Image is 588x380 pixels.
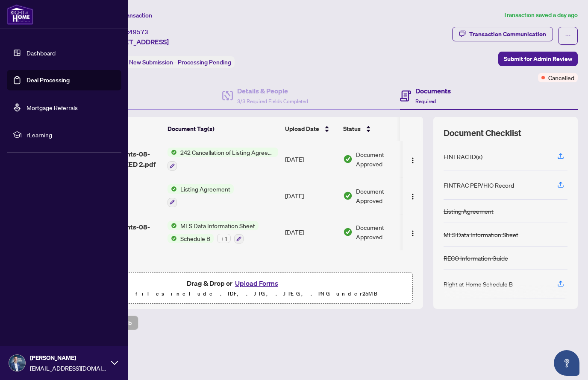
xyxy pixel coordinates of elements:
a: Mortgage Referrals [26,104,78,111]
img: Document Status [343,227,353,237]
div: Status: [106,56,235,68]
span: [EMAIL_ADDRESS][DOMAIN_NAME] [30,363,107,373]
span: [STREET_ADDRESS] [106,37,169,47]
img: Status Icon [168,148,177,157]
td: [DATE] [282,214,340,251]
span: Document Checklist [444,127,521,139]
button: Logo [406,152,420,166]
button: Open asap [554,350,579,376]
span: 242 Cancellation of Listing Agreement - Authority to Offer for Sale [177,148,278,157]
img: Logo [409,193,416,200]
span: Drag & Drop or [187,278,281,289]
p: Supported files include .PDF, .JPG, .JPEG, .PNG under 25 MB [60,289,407,299]
span: Schedule B [177,234,214,243]
button: Upload Forms [232,278,281,289]
span: Listing Agreement [177,184,234,194]
img: Document Status [343,191,353,200]
h4: Details & People [237,86,308,96]
img: Logo [409,157,416,164]
div: MLS Data Information Sheet [444,230,518,239]
span: [PERSON_NAME] [30,353,107,363]
a: Deal Processing [26,76,70,84]
span: View Transaction [106,12,152,19]
img: Status Icon [168,234,177,243]
div: Transaction Communication [469,27,546,41]
span: Submit for Admin Review [504,52,572,66]
button: Status IconMLS Data Information SheetStatus IconSchedule B+1 [168,221,259,244]
span: rLearning [26,130,115,139]
h4: Documents [415,86,451,96]
div: RECO Information Guide [444,253,508,263]
span: Status [343,124,361,133]
span: MLS Data Information Sheet [177,221,259,230]
button: Logo [406,225,420,239]
img: logo [7,4,33,25]
img: Status Icon [168,184,177,194]
span: Document Approved [356,150,409,168]
span: ellipsis [565,33,571,39]
button: Status Icon242 Cancellation of Listing Agreement - Authority to Offer for Sale [168,148,278,171]
th: Document Tag(s) [164,117,282,141]
span: 3/3 Required Fields Completed [237,98,308,104]
article: Transaction saved a day ago [503,10,578,20]
span: Cancelled [548,73,574,82]
div: FINTRAC ID(s) [444,152,482,161]
img: Logo [409,230,416,237]
span: Drag & Drop orUpload FormsSupported files include .PDF, .JPG, .JPEG, .PNG under25MB [55,273,412,304]
span: Document Approved [356,186,409,205]
th: Status [340,117,412,141]
td: [DATE] [282,177,340,214]
th: Upload Date [282,117,340,141]
img: Profile Icon [9,355,25,371]
img: Status Icon [168,221,177,230]
div: FINTRAC PEP/HIO Record [444,180,514,190]
span: Document Approved [356,223,409,241]
span: New Submission - Processing Pending [129,58,231,66]
div: + 1 [217,234,231,243]
span: 49573 [129,28,148,36]
button: Transaction Communication [452,27,553,41]
div: Listing Agreement [444,206,494,216]
div: Right at Home Schedule B [444,279,513,289]
img: Document Status [343,154,353,164]
td: [DATE] [282,141,340,177]
button: Status IconListing Agreement [168,184,234,207]
span: Upload Date [285,124,319,133]
button: Logo [406,189,420,203]
button: Submit for Admin Review [498,52,578,66]
span: Required [415,98,436,104]
a: Dashboard [26,49,56,57]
